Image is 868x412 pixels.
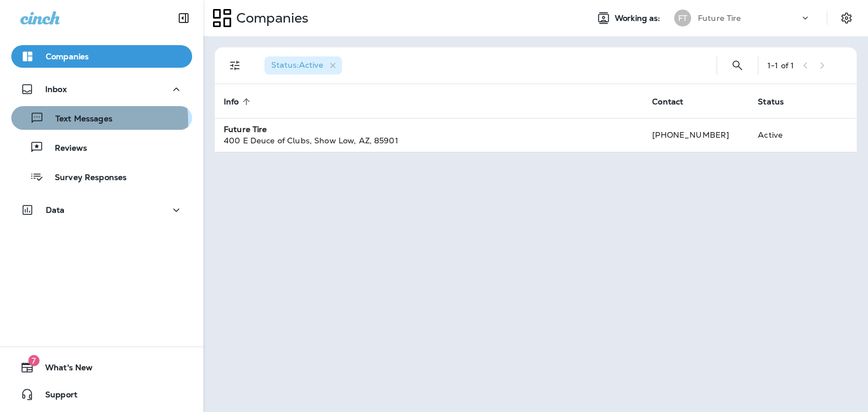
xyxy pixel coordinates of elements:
p: Reviews [44,143,87,154]
button: Data [11,199,192,221]
button: Support [11,383,192,406]
div: Status:Active [264,56,342,74]
span: Status : Active [271,60,323,70]
span: What's New [34,363,93,376]
span: Working as: [615,14,663,23]
button: 7What's New [11,356,192,379]
button: Search Companies [726,54,749,77]
span: Info [224,97,254,107]
span: 7 [28,355,40,366]
div: 400 E Deuce of Clubs , Show Low , AZ , 85901 [224,135,634,146]
span: Status [758,97,798,107]
p: Text Messages [44,114,112,125]
button: Companies [11,45,192,68]
span: Status [758,97,784,107]
button: Inbox [11,78,192,100]
span: Support [34,390,77,404]
span: Contact [652,97,683,107]
button: Filters [224,54,246,77]
p: Data [46,205,65,214]
button: Survey Responses [11,165,192,189]
span: Contact [652,97,698,107]
button: Reviews [11,135,192,159]
div: 1 - 1 of 1 [767,61,794,70]
td: [PHONE_NUMBER] [643,118,749,152]
p: Future Tire [698,14,741,23]
div: FT [674,10,691,27]
button: Collapse Sidebar [168,7,199,29]
button: Text Messages [11,106,192,130]
span: Info [224,97,239,107]
p: Companies [46,52,89,61]
td: Active [749,118,814,152]
strong: Future Tire [224,124,267,134]
p: Inbox [45,85,67,94]
button: Settings [836,8,857,28]
p: Survey Responses [44,173,127,183]
p: Companies [232,10,309,27]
